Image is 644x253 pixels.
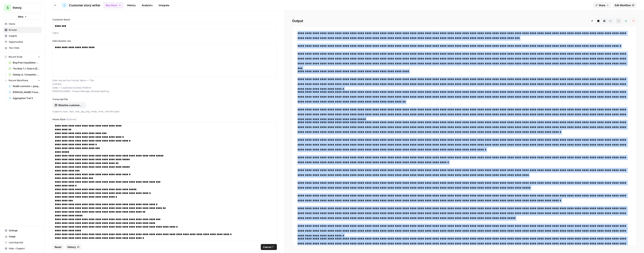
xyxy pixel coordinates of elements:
[139,2,155,8] a: Analytics
[3,78,42,83] button: Recent Workflows
[261,244,277,250] button: Cancel
[9,241,40,244] span: Learning Hub
[3,45,42,51] a: Your Data
[61,2,100,8] a: Customer story writer
[13,6,35,10] span: Statsig
[9,40,40,44] span: Opportunities
[52,110,277,113] p: Supports .mp4, .mp3, .wav, .jpg, .png, .webp, .wma, .m4a file types
[3,27,42,33] a: Browse
[52,98,277,101] label: Transcript File
[292,18,637,24] h2: Output
[52,18,277,21] label: Customer Name
[65,244,82,250] button: History
[52,118,277,121] label: House Style
[18,15,23,19] span: New
[13,85,40,88] span: Reddit comment + google search
[52,79,277,93] p: Enter one per line. Format: Name — Title Example: Selda — Lead Data Scientist, Platform [PERSON_N...
[3,54,42,60] button: Recent Grids
[3,3,42,12] button: Workspace: Statsig
[9,79,28,82] span: Recent Workflows
[66,118,76,121] span: (Optional)
[615,3,631,7] span: Edit Workflow
[3,240,42,246] a: Learning Hub
[52,102,86,108] button: Wizehire customer story discovery call.mp4
[13,97,40,100] span: Aggregation Trial 5
[613,2,637,8] a: Edit Workflow
[7,5,9,10] span: S
[69,3,100,7] span: Customer story writer
[3,228,42,234] a: Settings
[52,244,64,250] button: Reset
[3,14,42,19] button: New
[7,72,42,78] a: Statsig vs. Competitor v2 Grid
[156,2,172,8] a: Integrate
[52,39,277,43] label: Interviewees raw
[3,246,42,252] button: Help + Support
[125,2,138,8] a: History
[3,33,42,39] a: Insights
[9,235,40,238] span: Usage
[9,34,40,38] span: Insights
[7,66,42,72] a: The Best 7 x Tools in [DATE] Grid
[58,103,82,107] p: Wizehire customer story discovery call.mp4
[13,61,40,64] span: Blog Post Unpublisher Grid (master)
[9,247,40,250] span: Help + Support
[593,2,611,8] button: Share
[3,21,42,27] a: Home
[3,234,42,240] a: Usage
[9,229,40,232] span: Settings
[9,55,22,59] span: Recent Grids
[13,67,40,70] span: The Best 7 x Tools in [DATE] Grid
[13,91,40,94] span: [PERSON_NAME] Transcript to Asset
[263,245,271,249] span: Cancel
[9,22,40,26] span: Home
[103,2,123,8] button: Run Once
[9,46,40,50] span: Your Data
[52,31,277,35] p: Figma
[67,245,76,249] span: History
[55,245,61,249] span: Reset
[13,73,40,76] span: Statsig vs. Competitor v2 Grid
[3,39,42,45] a: Opportunities
[7,60,42,66] a: Blog Post Unpublisher Grid (master)
[7,95,42,101] a: Aggregation Trial 5
[7,83,42,89] a: Reddit comment + google search
[7,89,42,95] a: [PERSON_NAME] Transcript to Asset
[9,28,40,32] span: Browse
[599,3,605,7] span: Share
